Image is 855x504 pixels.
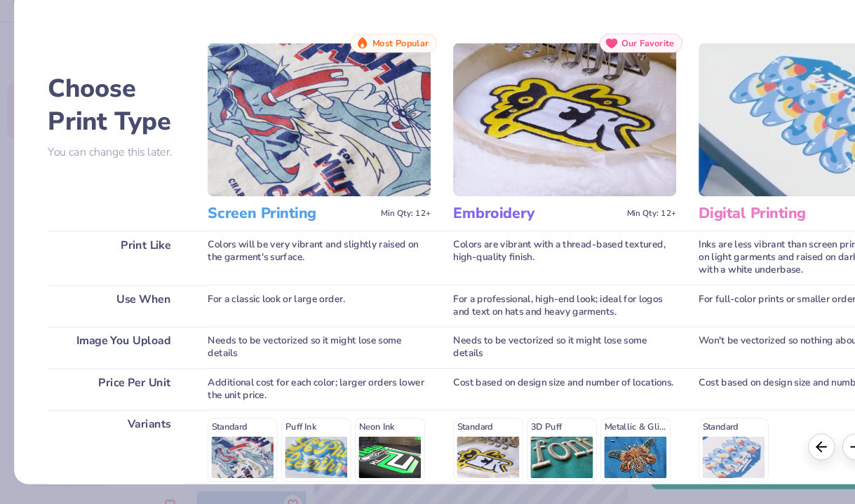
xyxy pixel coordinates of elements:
span: Most Popular [351,64,404,74]
h3: Embroidery [427,221,585,239]
div: Image You Upload [45,336,175,376]
div: Needs to be vectorized so it might lose some details [427,336,638,376]
h3: Screen Printing [196,221,354,239]
div: Additional cost for each color; larger orders lower the unit price. [196,376,406,415]
h2: Choose Print Type [45,97,175,158]
img: Embroidery [427,69,638,214]
div: Colors will be very vibrant and slightly raised on the garment's surface. [196,246,406,297]
div: Cost based on design size and number of locations. [427,376,638,415]
p: You can change this later. [45,166,175,178]
div: Use When [45,297,175,336]
div: For a classic look or large order. [196,297,406,336]
button: Close [809,25,835,52]
div: Needs to be vectorized so it might lose some details [196,336,406,376]
span: Min Qty: 12+ [591,225,638,235]
div: Print Like [45,246,175,297]
span: Our Favorite [586,64,635,74]
span: Min Qty: 12+ [359,225,406,235]
div: For a professional, high-end look; ideal for logos and text on hats and heavy garments. [427,297,638,336]
div: Colors are vibrant with a thread-based textured, high-quality finish. [427,246,638,297]
img: Screen Printing [196,69,406,214]
h3: Digital Printing [659,221,816,239]
div: Price Per Unit [45,376,175,415]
